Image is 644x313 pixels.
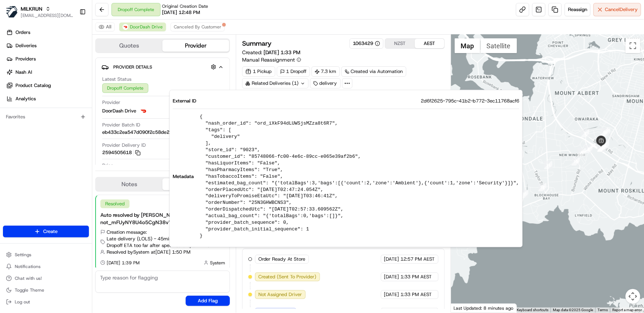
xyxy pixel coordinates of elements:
[7,7,22,22] img: Nash
[102,76,131,83] span: Latest Status
[15,299,30,305] span: Log out
[107,260,140,266] span: [DATE] 1:39 PM
[7,70,21,84] img: 1736555255976-a54dd68f-1ca7-489b-9aae-adbdc363a1c4
[102,129,191,136] span: eb433c2ea547d090f2c58de2c020b0f6
[23,114,60,120] span: [PERSON_NAME]
[242,40,272,47] h3: Summary
[553,308,593,312] span: Map data ©2025 Google
[186,296,230,306] button: Add Flag
[96,40,162,52] button: Quotes
[174,24,221,30] span: Canceled By Customer
[15,165,56,172] span: Knowledge Base
[15,275,42,281] span: Chat with us!
[23,134,60,140] span: [PERSON_NAME]
[7,96,49,102] div: Past conversations
[3,250,89,260] button: Settings
[65,114,80,120] span: [DATE]
[626,38,640,53] button: Toggle fullscreen view
[3,285,89,295] button: Toggle Theme
[568,6,587,13] span: Reassign
[353,40,380,47] button: 1063429
[258,291,302,298] span: Not Assigned Driver
[598,143,606,151] div: 3
[3,261,89,272] button: Notifications
[401,256,435,262] span: 12:57 PM AEST
[520,190,528,198] div: 13
[114,94,134,103] button: See all
[21,13,73,18] button: [EMAIL_ADDRESS][DOMAIN_NAME]
[626,289,640,304] button: Map camera controls
[572,157,580,166] div: 10
[119,22,166,31] button: DoorDash Drive
[100,211,225,226] div: Auto resolved by [PERSON_NAME] (via trigger not_mFUyNY8U4o5CgN38vVA98H)
[125,73,134,81] button: Start new chat
[15,287,44,293] span: Toggle Theme
[242,49,301,56] span: Created:
[341,66,406,77] a: Created via Automation
[16,95,36,102] span: Analytics
[453,303,477,313] a: Open this area in Google Maps (opens a new window)
[101,61,224,73] button: Provider Details
[242,78,309,88] div: Related Deliveries (1)
[310,78,341,88] div: delivery
[16,42,37,49] span: Deliveries
[130,24,163,30] span: DoorDash Drive
[73,183,89,188] span: Pylon
[43,228,58,235] span: Create
[173,173,194,180] span: Metadata
[4,162,59,175] a: 📗Knowledge Base
[96,178,162,190] button: Notes
[455,38,481,53] button: Show street map
[139,107,148,115] img: doordash_logo_v2.png
[384,291,399,298] span: [DATE]
[102,149,141,156] button: 2594505618
[384,256,399,262] span: [DATE]
[113,64,152,70] span: Provider Details
[107,229,147,236] span: Creation message:
[481,38,517,53] button: Show satellite imagery
[162,9,200,16] span: [DATE] 12:48 PM
[102,108,136,114] span: DoorDash Drive
[173,98,196,104] span: External ID
[401,291,432,298] span: 1:33 PM AEST
[605,6,638,13] span: Cancel Delivery
[123,24,128,30] img: doordash_logo_v2.png
[311,66,340,77] div: 7.3 km
[3,3,76,21] button: MILKRUNMILKRUN[EMAIL_ADDRESS][DOMAIN_NAME]
[612,308,642,312] a: Report a map error
[7,127,19,139] img: Masood Aslam
[15,252,31,258] span: Settings
[3,297,89,307] button: Log out
[581,129,589,138] div: 7
[16,82,51,89] span: Product Catalog
[264,49,301,56] span: [DATE] 1:33 PM
[15,115,21,121] img: 1736555255976-a54dd68f-1ca7-489b-9aae-adbdc363a1c4
[578,148,586,156] div: 9
[19,48,122,55] input: Clear
[16,56,36,62] span: Providers
[171,22,225,31] button: Canceled By Customer
[585,145,593,153] div: 8
[15,264,41,269] span: Notifications
[415,39,444,48] button: AEST
[451,303,517,313] div: Last Updated: 8 minutes ago
[210,260,225,266] span: System
[597,308,608,312] a: Terms
[242,56,295,63] span: Manual Reassignment
[3,27,92,38] a: Orders
[70,165,118,172] span: API Documentation
[7,29,134,41] p: Welcome 👋
[162,40,229,52] button: Provider
[107,249,149,255] span: Resolved by System
[21,5,42,13] button: MILKRUN
[16,70,29,84] img: 4920774857489_3d7f54699973ba98c624_72.jpg
[61,114,64,120] span: •
[3,66,92,78] a: Nash AI
[453,303,477,313] img: Google
[6,6,18,18] img: MILKRUN
[258,256,306,262] span: Order Ready At Store
[242,66,275,77] div: 1 Pickup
